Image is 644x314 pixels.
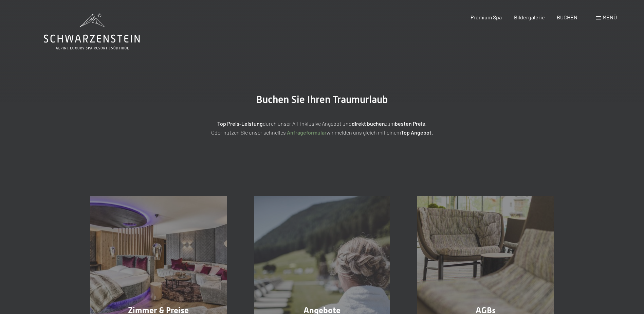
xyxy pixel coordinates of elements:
[557,14,577,20] a: BUCHEN
[152,119,492,137] p: durch unser All-inklusive Angebot und zum ! Oder nutzen Sie unser schnelles wir melden uns gleich...
[401,129,433,136] strong: Top Angebot.
[217,120,263,127] strong: Top Preis-Leistung
[603,14,617,20] span: Menü
[395,120,425,127] strong: besten Preis
[514,14,545,20] a: Bildergalerie
[471,14,502,20] a: Premium Spa
[352,120,385,127] strong: direkt buchen
[256,93,388,105] span: Buchen Sie Ihren Traumurlaub
[287,129,327,136] a: Anfrageformular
